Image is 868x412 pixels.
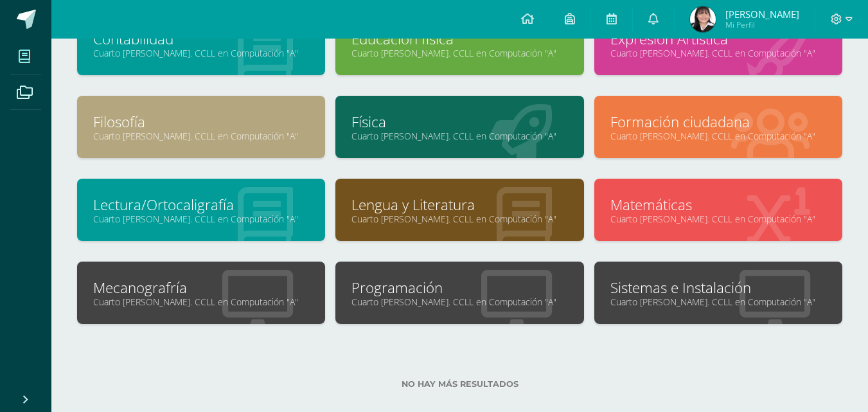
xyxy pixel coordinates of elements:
[351,47,567,59] a: Cuarto [PERSON_NAME]. CCLL en Computación "A"
[351,278,567,298] a: Programación
[351,130,567,142] a: Cuarto [PERSON_NAME]. CCLL en Computación "A"
[351,112,567,132] a: Física
[351,195,567,215] a: Lengua y Literatura
[93,29,309,49] a: Contabilidad
[690,6,716,32] img: 31ba75aa9e8e7ed8ac3b2ee9f3d6f5c6.png
[725,19,799,30] span: Mi Perfil
[610,195,826,215] a: Matemáticas
[77,379,842,389] label: No hay más resultados
[351,29,567,49] a: Educación física
[93,47,309,59] a: Cuarto [PERSON_NAME]. CCLL en Computación "A"
[610,296,826,308] a: Cuarto [PERSON_NAME]. CCLL en Computación "A"
[610,130,826,142] a: Cuarto [PERSON_NAME]. CCLL en Computación "A"
[93,278,309,298] a: Mecanografría
[610,29,826,49] a: Expresión Artistica
[610,112,826,132] a: Formación ciudadana
[351,213,567,225] a: Cuarto [PERSON_NAME]. CCLL en Computación "A"
[610,278,826,298] a: Sistemas e Instalación
[93,296,309,308] a: Cuarto [PERSON_NAME]. CCLL en Computación "A"
[93,213,309,225] a: Cuarto [PERSON_NAME]. CCLL en Computación "A"
[610,213,826,225] a: Cuarto [PERSON_NAME]. CCLL en Computación "A"
[93,130,309,142] a: Cuarto [PERSON_NAME]. CCLL en Computación "A"
[610,47,826,59] a: Cuarto [PERSON_NAME]. CCLL en Computación "A"
[93,195,309,215] a: Lectura/Ortocaligrafía
[351,296,567,308] a: Cuarto [PERSON_NAME]. CCLL en Computación "A"
[93,112,309,132] a: Filosofía
[725,8,799,21] span: [PERSON_NAME]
